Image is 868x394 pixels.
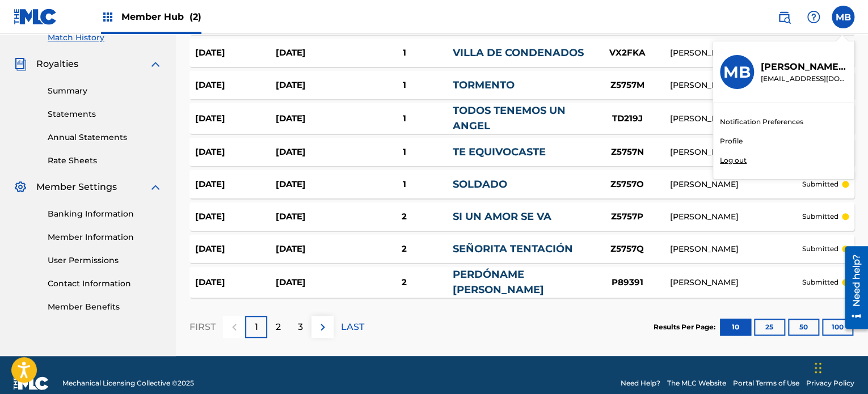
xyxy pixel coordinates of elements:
p: submitted [802,179,838,189]
a: Banking Information [48,208,162,220]
div: Z5757N [585,146,670,159]
span: (2) [189,11,201,22]
img: MLC Logo [14,9,57,25]
div: Drag [815,351,821,385]
p: Maria Barreto [761,60,847,74]
p: submitted [802,244,838,254]
iframe: Resource Center [836,242,868,333]
button: 100 [822,319,853,336]
div: [DATE] [276,112,356,125]
div: [PERSON_NAME] [670,146,802,158]
p: raphyleavitt@gmail.com [761,74,847,84]
div: 1 [356,46,453,60]
a: Profile [720,136,743,146]
a: Rate Sheets [48,155,162,167]
div: [DATE] [195,276,276,289]
img: expand [149,57,162,71]
img: Member Settings [14,180,27,194]
div: [PERSON_NAME] [670,47,802,59]
div: [DATE] [276,79,356,92]
img: help [807,10,820,24]
div: 1 [356,178,453,191]
span: Royalties [36,57,78,71]
a: TE EQUIVOCASTE [453,146,546,158]
a: SEÑORITA TENTACIÓN [453,243,573,255]
a: TORMENTO [453,79,515,91]
img: expand [149,180,162,194]
p: submitted [802,211,838,222]
button: 10 [720,319,751,336]
a: Statements [48,108,162,120]
a: PERDÓNAME [PERSON_NAME] [453,268,544,296]
a: TODOS TENEMOS UN ANGEL [453,104,566,132]
div: [DATE] [195,210,276,223]
div: [DATE] [195,46,276,60]
div: Z5757P [585,210,670,223]
a: SI UN AMOR SE VA [453,210,551,223]
p: submitted [802,277,838,287]
img: right [316,320,330,334]
p: 1 [255,320,258,334]
img: Royalties [14,57,27,71]
a: Member Information [48,231,162,243]
span: Mechanical Licensing Collective © 2025 [62,378,194,388]
p: Log out [720,155,747,166]
a: Notification Preferences [720,117,803,127]
div: Z5757O [585,178,670,191]
iframe: Chat Widget [811,340,868,394]
div: 1 [356,79,453,92]
div: [DATE] [195,146,276,159]
div: [PERSON_NAME] [670,243,802,255]
span: Member Hub [121,10,201,23]
div: 1 [356,112,453,125]
a: Privacy Policy [806,378,854,388]
h3: MB [723,62,751,82]
div: [PERSON_NAME] [670,211,802,223]
div: VX2FKA [585,46,670,60]
div: 1 [356,146,453,159]
a: Match History [48,32,162,44]
div: P89391 [585,276,670,289]
a: The MLC Website [667,378,726,388]
div: 2 [356,243,453,256]
div: Help [802,6,825,28]
a: VILLA DE CONDENADOS [453,46,584,59]
div: TD219J [585,112,670,125]
a: Need Help? [621,378,660,388]
a: Public Search [773,6,795,28]
div: [DATE] [276,146,356,159]
p: LAST [341,320,364,334]
div: [DATE] [195,79,276,92]
p: FIRST [189,320,216,334]
a: Portal Terms of Use [733,378,799,388]
a: Member Benefits [48,301,162,313]
a: Summary [48,85,162,97]
div: [PERSON_NAME] [670,277,802,289]
div: [DATE] [276,243,356,256]
div: [DATE] [276,276,356,289]
img: search [777,10,791,24]
a: SOLDADO [453,178,507,190]
p: 3 [298,320,303,334]
button: 50 [788,319,819,336]
div: [PERSON_NAME] [670,79,802,91]
button: 25 [754,319,785,336]
span: Member Settings [36,180,117,194]
div: Z5757Q [585,243,670,256]
div: 2 [356,276,453,289]
div: [DATE] [276,178,356,191]
img: Top Rightsholders [101,10,115,24]
div: Z5757M [585,79,670,92]
div: [DATE] [276,46,356,60]
a: User Permissions [48,255,162,266]
div: User Menu [832,6,854,28]
div: [PERSON_NAME] [670,113,802,125]
div: [DATE] [195,112,276,125]
a: Contact Information [48,278,162,290]
p: Results Per Page: [654,322,718,332]
a: Annual Statements [48,132,162,143]
div: [PERSON_NAME] [670,179,802,190]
